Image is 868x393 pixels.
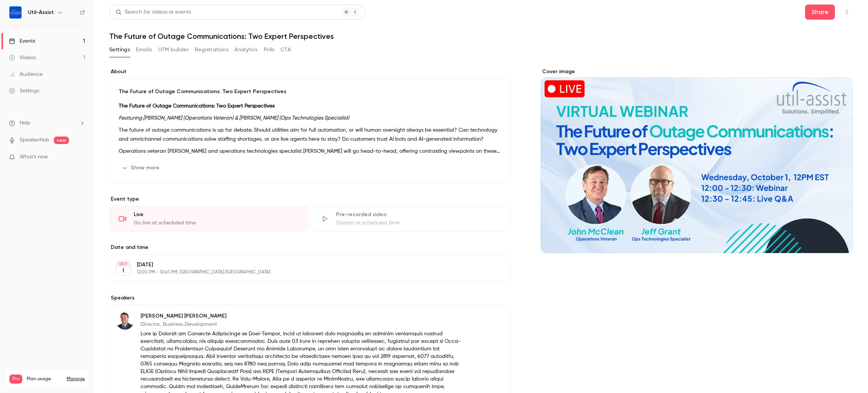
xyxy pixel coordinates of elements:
p: The Future of Outage Communications: Two Expert Perspectives [119,88,501,95]
p: [DATE] [137,261,471,269]
strong: The Future of Outage Communications: Two Expert Perspectives [119,103,275,109]
button: CTA [281,44,291,56]
div: Live [134,211,299,218]
div: Videos [9,54,36,61]
h1: The Future of Outage Communications: Two Expert Perspectives [109,32,853,41]
p: Event type [109,195,510,203]
button: UTM builder [158,44,189,56]
span: Plan usage [27,376,62,382]
p: Operations veteran [PERSON_NAME] and operations technologies specialist [PERSON_NAME] will go hea... [119,147,501,156]
div: Go live at scheduled time [134,219,299,227]
label: About [109,68,510,75]
div: Search for videos or events [116,8,191,16]
em: Featuring [PERSON_NAME] (Operations Veteran) & [PERSON_NAME] (Ops Technologies Specialist) [119,115,349,121]
div: Audience [9,71,43,78]
button: Polls [264,44,275,56]
button: Share [805,5,835,20]
li: help-dropdown-opener [9,119,85,127]
div: LiveGo live at scheduled time [109,206,309,232]
button: Show more [119,162,164,174]
label: Date and time [109,244,510,251]
p: 12:00 PM - 12:45 PM, [GEOGRAPHIC_DATA]/[GEOGRAPHIC_DATA] [137,269,471,275]
button: Emails [136,44,152,56]
p: The future of outage communications is up for debate. Should utilities aim for full automation, o... [119,126,501,144]
span: Help [20,119,31,127]
button: Settings [109,44,130,56]
button: Registrations [195,44,228,56]
p: 1 [122,267,124,275]
div: OCT [116,261,130,267]
label: Speakers [109,294,510,302]
button: Analytics [234,44,258,56]
section: Cover image [541,68,853,253]
img: Util-Assist [9,6,21,18]
span: Pro [9,375,22,384]
div: Events [9,37,35,45]
p: [PERSON_NAME] [PERSON_NAME] [141,312,462,320]
div: Pre-recorded video [336,211,501,218]
a: SpeakerHub [20,136,49,144]
div: Pre-recorded videoStream at scheduled time [312,206,511,232]
a: Manage [67,376,85,382]
label: Cover image [541,68,853,75]
h6: Util-Assist [28,9,54,16]
div: Settings [9,87,39,95]
p: Director, Business Development [141,321,462,328]
span: new [54,137,69,144]
div: Stream at scheduled time [336,219,501,227]
img: John McClean [116,312,134,330]
span: What's new [20,153,48,161]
